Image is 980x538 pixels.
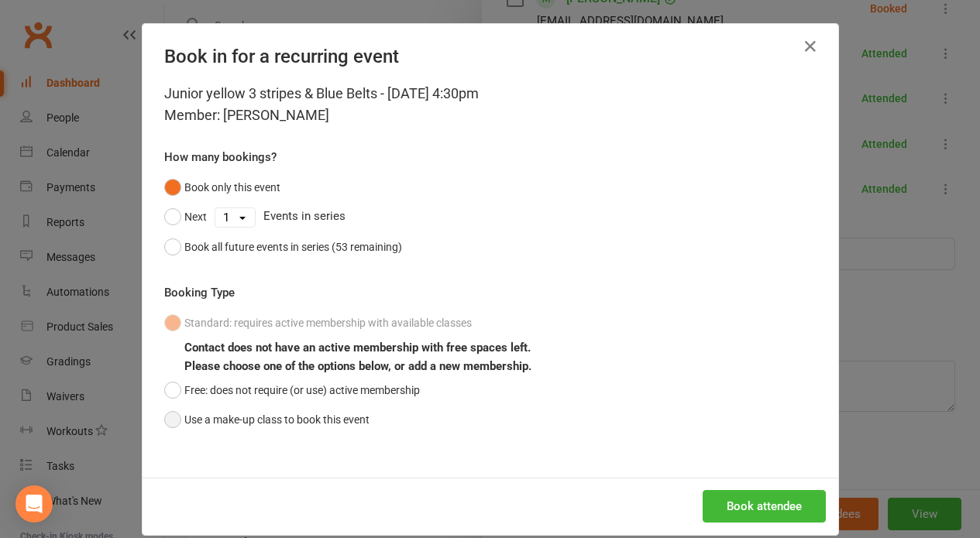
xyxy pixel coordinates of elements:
button: Free: does not require (or use) active membership [164,375,420,405]
div: Events in series [164,202,817,231]
div: Book all future events in series (53 remaining) [184,238,402,255]
label: Booking Type [164,283,235,302]
button: Use a make-up class to book this event [164,405,370,434]
button: Book attendee [703,490,826,523]
label: How many bookings? [164,148,277,166]
button: Close [798,34,823,59]
h4: Book in for a recurring event [164,46,817,67]
button: Book only this event [164,173,280,202]
b: Contact does not have an active membership with free spaces left. [184,341,531,355]
button: Next [164,202,207,231]
button: Book all future events in series (53 remaining) [164,232,402,262]
div: Junior yellow 3 stripes & Blue Belts - [DATE] 4:30pm Member: [PERSON_NAME] [164,83,817,126]
div: Open Intercom Messenger [15,485,53,523]
b: Please choose one of the options below, or add a new membership. [184,359,531,373]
